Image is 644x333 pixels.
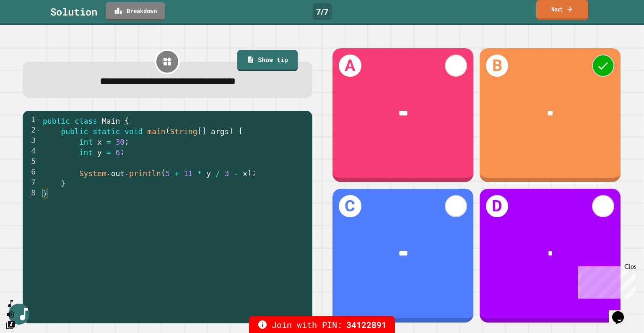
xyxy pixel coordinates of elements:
div: Join with PIN: [249,316,395,333]
button: Change Music [5,320,16,330]
div: 7 [23,178,41,188]
div: 2 [23,125,41,136]
iframe: chat widget [609,299,636,325]
div: 1 [23,115,41,125]
div: 4 [23,146,41,157]
iframe: chat widget [574,263,636,299]
h1: B [486,55,508,77]
div: 3 [23,136,41,146]
a: Show tip [237,50,298,72]
div: 8 [23,188,41,199]
span: Toggle code folding, rows 1 through 8 [36,115,41,125]
a: Breakdown [106,2,165,21]
div: 5 [23,157,41,167]
span: 34122891 [346,318,387,331]
span: Toggle code folding, rows 2 through 7 [36,125,41,136]
h1: D [486,195,508,217]
button: SpeedDial basic example [5,299,16,309]
button: Mute music [5,309,16,320]
h1: A [339,55,361,77]
div: 7 / 7 [313,3,332,20]
div: Chat with us now!Close [3,3,58,53]
div: Solution [50,4,97,19]
div: 6 [23,167,41,178]
h1: C [339,195,361,217]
